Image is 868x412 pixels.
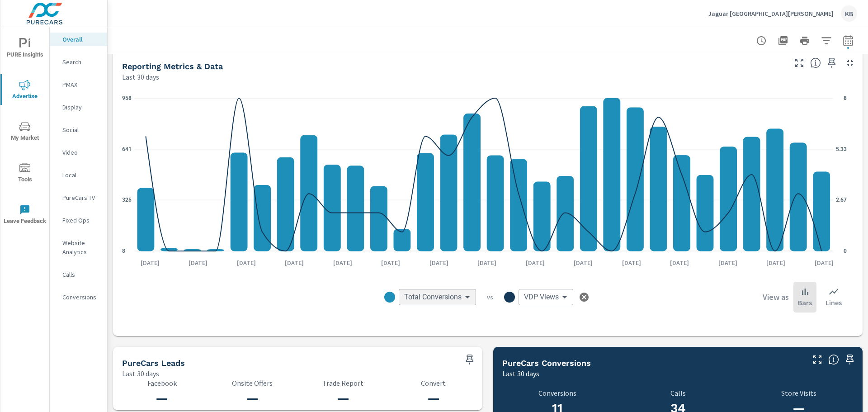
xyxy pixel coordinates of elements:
span: Save this to your personalized report [462,352,477,367]
p: [DATE] [712,258,744,267]
p: Lines [826,297,842,308]
p: PMAX [62,80,100,89]
p: [DATE] [519,258,551,267]
text: 958 [122,95,132,101]
p: Conversions [62,293,100,302]
div: Search [50,55,107,69]
text: 8 [122,248,125,254]
span: VDP Views [524,293,559,302]
p: Video [62,148,100,157]
p: Calls [62,270,100,279]
p: Store Visits [738,389,859,397]
span: Save this to your personalized report [825,56,839,70]
div: Calls [50,268,107,281]
h5: Reporting Metrics & Data [122,62,223,71]
h6: View as [763,293,789,302]
span: My Market [3,121,47,143]
p: Last 30 days [122,368,159,379]
p: Onsite Offers [212,379,292,387]
p: [DATE] [808,258,840,267]
button: Print Report [796,32,814,50]
div: Video [50,146,107,159]
p: Trade Report [303,379,383,387]
h3: — [212,391,292,406]
span: Leave Feedback [3,204,47,227]
p: Calls [623,389,733,397]
p: [DATE] [423,258,455,267]
p: [DATE] [664,258,695,267]
div: Social [50,123,107,137]
p: Jaguar [GEOGRAPHIC_DATA][PERSON_NAME] [708,9,834,18]
div: VDP Views [519,289,573,305]
p: [DATE] [327,258,359,267]
p: Website Analytics [62,238,100,256]
h5: PureCars Conversions [502,358,591,368]
text: 325 [122,197,132,203]
span: Advertise [3,80,47,102]
text: 5.33 [836,146,847,152]
p: [DATE] [134,258,166,267]
div: Website Analytics [50,236,107,259]
p: [DATE] [231,258,262,267]
text: 2.67 [836,197,847,203]
button: Make Fullscreen [810,352,825,367]
div: KB [841,5,857,22]
p: [DATE] [278,258,310,267]
p: PureCars TV [62,193,100,202]
button: Select Date Range [839,32,857,50]
button: Minimize Widget [843,56,857,70]
p: Display [62,103,100,112]
h3: — [303,391,383,406]
span: PURE Insights [3,38,47,60]
p: Fixed Ops [62,216,100,225]
h3: — [394,391,473,406]
p: vs [476,293,504,301]
p: [DATE] [471,258,503,267]
div: Conversions [50,290,107,304]
div: Overall [50,33,107,46]
p: Social [62,125,100,134]
div: nav menu [0,27,49,235]
p: Overall [62,35,100,44]
p: [DATE] [567,258,599,267]
text: 8 [844,95,847,101]
p: Convert [394,379,473,387]
div: Local [50,168,107,182]
div: Display [50,100,107,114]
p: Local [62,170,100,180]
span: Tools [3,163,47,185]
span: Total Conversions [404,293,462,302]
p: [DATE] [375,258,406,267]
h3: — [122,391,202,406]
p: [DATE] [760,258,792,267]
h5: PureCars Leads [122,358,185,368]
div: PureCars TV [50,191,107,204]
p: Bars [798,297,812,308]
button: "Export Report to PDF" [774,32,792,50]
text: 641 [122,146,132,152]
p: [DATE] [616,258,647,267]
p: Last 30 days [122,71,159,82]
button: Make Fullscreen [792,56,807,70]
p: Search [62,57,100,66]
div: PMAX [50,78,107,91]
p: Facebook [122,379,202,387]
div: Total Conversions [399,289,476,305]
text: 0 [844,248,847,254]
p: Last 30 days [502,368,539,379]
p: [DATE] [182,258,214,267]
p: Conversions [502,389,612,397]
div: Fixed Ops [50,213,107,227]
